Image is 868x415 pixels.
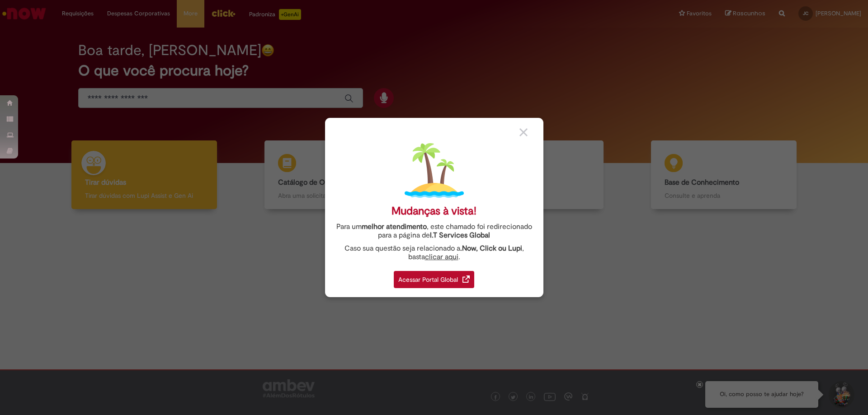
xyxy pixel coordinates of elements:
div: Para um , este chamado foi redirecionado para a página de [332,223,537,240]
a: Acessar Portal Global [394,266,474,288]
img: island.png [405,141,464,200]
img: redirect_link.png [462,275,470,283]
strong: .Now, Click ou Lupi [460,244,522,253]
a: I.T Services Global [430,226,490,240]
a: clicar aqui [425,247,458,261]
div: Mudanças à vista! [392,205,476,218]
img: close_button_grey.png [519,128,528,136]
div: Acessar Portal Global [394,271,474,288]
div: Caso sua questão seja relacionado a , basta . [332,244,537,261]
strong: melhor atendimento [362,222,427,231]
